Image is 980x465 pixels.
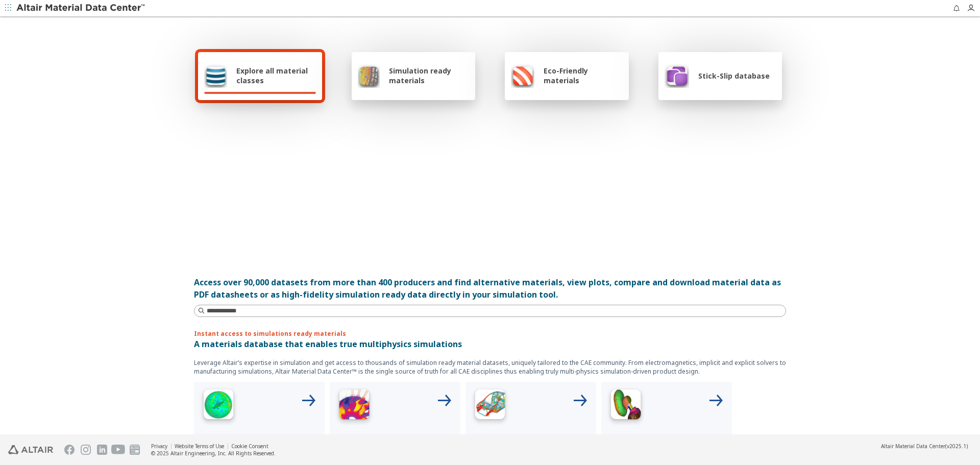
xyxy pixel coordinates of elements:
[544,66,622,85] span: Eco-Friendly materials
[389,66,469,85] span: Simulation ready materials
[881,443,968,450] div: (v2025.1)
[665,63,689,88] img: Stick-Slip database
[236,66,316,85] span: Explore all material classes
[198,386,239,427] img: High Frequency Icon
[881,443,945,450] span: Altair Material Data Center
[16,3,146,13] img: Altair Material Data Center
[194,329,786,338] p: Instant access to simulations ready materials
[605,386,646,427] img: Crash Analyses Icon
[8,445,53,454] img: Altair Engineering
[334,386,375,427] img: Low Frequency Icon
[151,450,276,457] div: © 2025 Altair Engineering, Inc. All Rights Reserved.
[194,276,786,301] div: Access over 90,000 datasets from more than 400 producers and find alternative materials, view plo...
[194,358,786,376] p: Leverage Altair’s expertise in simulation and get access to thousands of simulation ready materia...
[511,63,534,88] img: Eco-Friendly materials
[151,443,167,450] a: Privacy
[175,443,224,450] a: Website Terms of Use
[358,63,380,88] img: Simulation ready materials
[194,338,786,350] p: A materials database that enables true multiphysics simulations
[698,71,770,81] span: Stick-Slip database
[231,443,268,450] a: Cookie Consent
[204,63,227,88] img: Explore all material classes
[470,386,510,427] img: Structural Analyses Icon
